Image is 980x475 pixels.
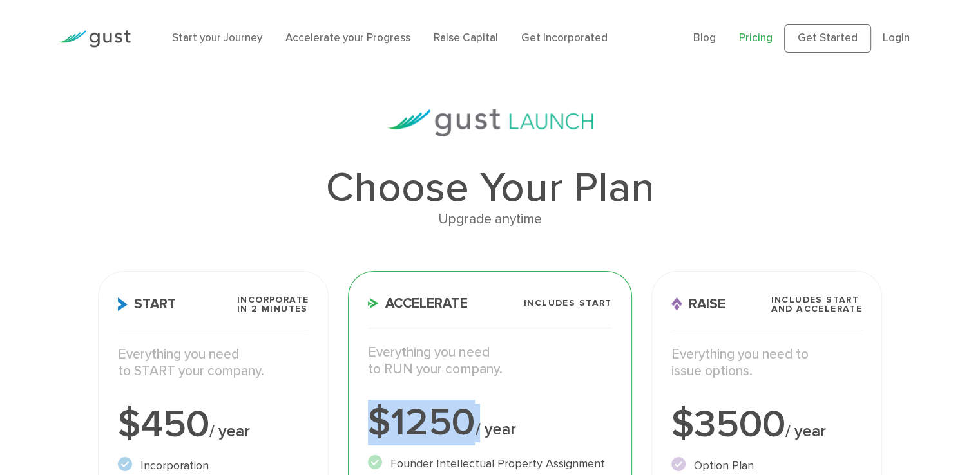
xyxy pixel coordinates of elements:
[118,346,309,380] p: Everything you need to START your company.
[118,297,176,311] span: Start
[368,404,611,442] div: $1250
[771,295,862,313] span: Includes START and ACCELERATE
[368,298,379,308] img: Accelerate Icon
[883,32,910,44] a: Login
[671,297,725,311] span: Raise
[671,405,863,444] div: $3500
[387,109,593,136] img: gust-launch-logos.svg
[671,297,682,311] img: Raise Icon
[118,457,309,474] li: Incorporation
[118,405,309,444] div: $450
[59,30,131,48] img: Gust Logo
[285,32,410,44] a: Accelerate your Progress
[671,346,863,380] p: Everything you need to issue options.
[209,422,250,441] span: / year
[521,32,608,44] a: Get Incorporated
[98,167,882,209] h1: Choose Your Plan
[524,299,612,308] span: Includes START
[368,297,467,310] span: Accelerate
[118,297,128,311] img: Start Icon X2
[98,209,882,230] div: Upgrade anytime
[693,32,716,44] a: Blog
[784,24,871,53] a: Get Started
[739,32,773,44] a: Pricing
[434,32,498,44] a: Raise Capital
[671,457,863,474] li: Option Plan
[368,455,611,472] li: Founder Intellectual Property Assignment
[785,422,826,441] span: / year
[475,420,515,439] span: / year
[237,295,309,313] span: Incorporate in 2 Minutes
[172,32,262,44] a: Start your Journey
[368,344,611,378] p: Everything you need to RUN your company.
